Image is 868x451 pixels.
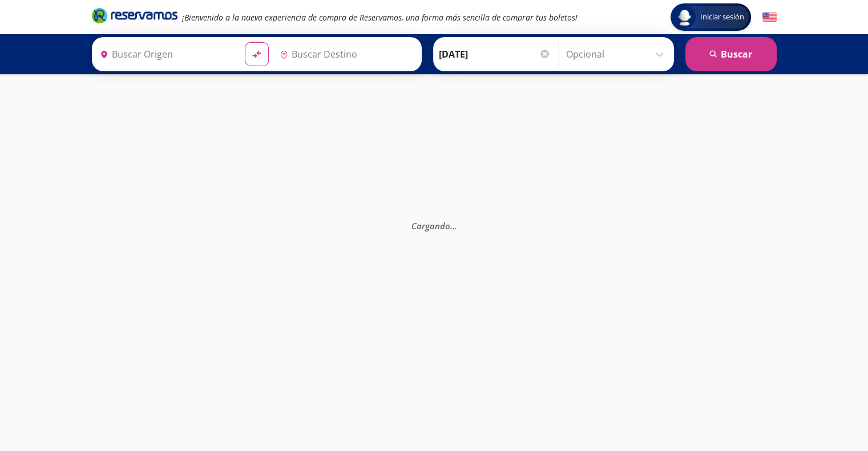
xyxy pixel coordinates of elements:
i: Brand Logo [92,7,177,24]
input: Elegir Fecha [439,40,551,68]
em: Cargando [411,220,457,231]
input: Buscar Destino [275,40,415,68]
span: . [450,220,452,231]
input: Opcional [566,40,668,68]
button: English [762,10,777,25]
a: Brand Logo [92,7,177,27]
input: Buscar Origen [95,40,236,68]
button: Buscar [685,37,777,71]
em: ¡Bienvenido a la nueva experiencia de compra de Reservamos, una forma más sencilla de comprar tus... [182,12,578,23]
span: . [452,220,454,231]
span: Iniciar sesión [696,11,749,23]
span: . [454,220,457,231]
